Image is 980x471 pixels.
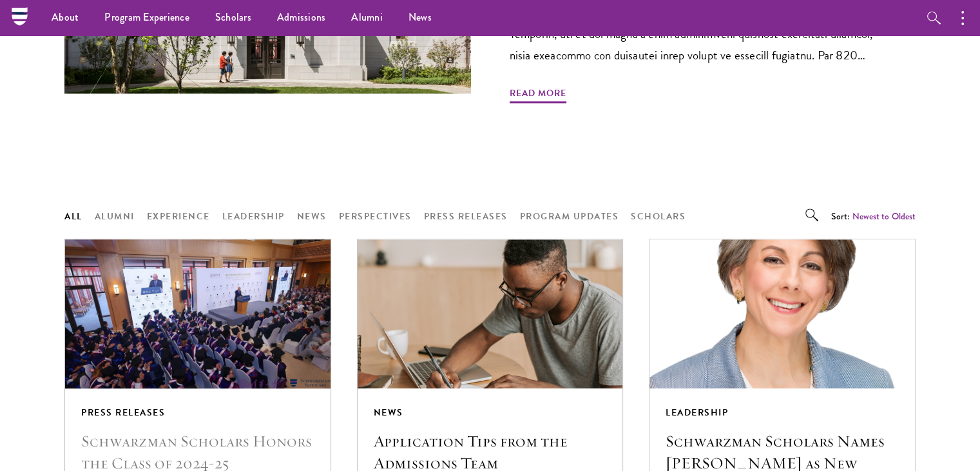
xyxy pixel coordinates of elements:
[520,208,619,225] button: Program Updates
[81,405,314,421] div: Press Releases
[852,210,916,223] button: Newest to Oldest
[631,208,686,225] button: Scholars
[510,85,566,105] span: Read More
[95,208,135,225] button: Alumni
[339,208,412,225] button: Perspectives
[64,208,82,225] button: All
[374,405,607,421] div: News
[831,210,850,223] span: Sort:
[222,208,285,225] button: Leadership
[666,405,899,421] div: Leadership
[147,208,210,225] button: Experience
[424,208,508,225] button: Press Releases
[297,208,327,225] button: News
